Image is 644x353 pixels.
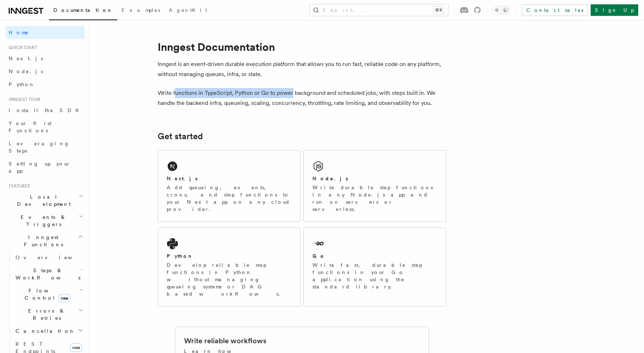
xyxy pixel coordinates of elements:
a: Contact sales [522,4,588,16]
p: Write fast, durable step functions in your Go application using the standard library. [312,261,437,290]
span: Steps & Workflows [13,267,80,281]
h1: Inngest Documentation [158,40,446,53]
a: Leveraging Steps [6,137,85,157]
a: AgentKit [165,2,211,19]
span: Examples [122,7,160,13]
a: Examples [117,2,165,19]
span: Quick start [6,45,37,50]
button: Errors & Retries [13,304,85,325]
a: Python [6,78,85,91]
a: GoWrite fast, durable step functions in your Go application using the standard library. [303,228,446,306]
h2: Write reliable workflows [184,336,266,346]
button: Cancellation [13,325,85,337]
p: Write functions in TypeScript, Python or Go to power background and scheduled jobs, with steps bu... [158,88,446,108]
span: Flow Control [13,287,79,301]
span: Inngest tour [6,97,40,102]
kbd: ⌘K [434,6,444,14]
a: Node.js [6,65,85,78]
button: Search...⌘K [310,4,448,16]
a: Sign Up [591,4,638,16]
a: PythonDevelop reliable step functions in Python without managing queueing systems or DAG based wo... [158,228,301,306]
h2: Next.js [167,175,198,182]
span: Errors & Retries [13,307,78,322]
p: Write durable step functions in any Node.js app and run on servers or serverless. [312,184,437,213]
button: Local Development [6,190,85,211]
span: new [58,294,70,302]
span: Inngest Functions [6,234,78,248]
button: Flow Controlnew [13,284,85,304]
a: Next.js [6,52,85,65]
button: Inngest Functions [6,231,85,251]
button: Events & Triggers [6,211,85,231]
span: Next.js [9,56,43,61]
p: Develop reliable step functions in Python without managing queueing systems or DAG based workflows. [167,261,292,297]
span: Overview [16,255,90,260]
a: Overview [13,251,85,264]
span: Home [9,29,29,36]
h2: Node.js [312,175,348,182]
span: new [70,343,82,352]
a: Documentation [49,2,117,20]
span: Features [6,183,30,189]
span: Documentation [53,7,113,13]
p: Add queueing, events, crons, and step functions to your Next app on any cloud provider. [167,184,292,213]
span: Setting up your app [9,161,71,174]
a: Home [6,26,85,39]
span: AgentKit [169,7,207,13]
a: Node.jsWrite durable step functions in any Node.js app and run on servers or serverless. [303,150,446,222]
a: Setting up your app [6,157,85,177]
span: Local Development [6,193,79,208]
a: Next.jsAdd queueing, events, crons, and step functions to your Next app on any cloud provider. [158,150,301,222]
span: Your first Functions [9,120,52,133]
button: Toggle dark mode [492,6,510,14]
p: Inngest is an event-driven durable execution platform that allows you to run fast, reliable code ... [158,59,446,79]
h2: Go [312,252,325,260]
span: Install the SDK [9,107,83,113]
span: Python [9,81,35,87]
h2: Python [167,252,193,260]
span: Node.js [9,69,43,74]
span: Leveraging Steps [9,141,70,154]
a: Get started [158,131,203,141]
span: Events & Triggers [6,213,79,228]
span: Cancellation [13,327,75,335]
a: Install the SDK [6,104,85,117]
a: Your first Functions [6,117,85,137]
button: Steps & Workflows [13,264,85,284]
